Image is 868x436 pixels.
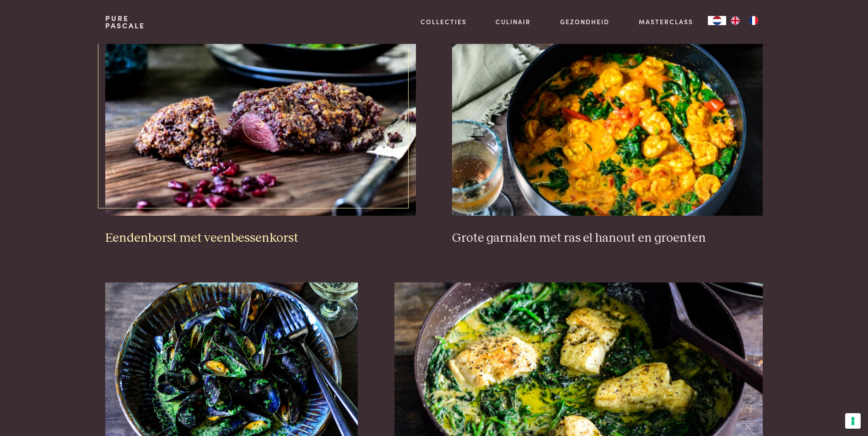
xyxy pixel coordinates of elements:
[708,16,763,25] aside: Language selected: Nederlands
[105,33,415,216] img: Eendenborst met veenbessenkorst
[726,16,744,25] a: EN
[708,16,726,25] div: Language
[639,17,693,27] a: Masterclass
[560,17,609,27] a: Gezondheid
[105,33,415,246] a: Eendenborst met veenbessenkorst Eendenborst met veenbessenkorst
[744,16,763,25] a: FR
[845,413,861,429] button: Uw voorkeuren voor toestemming voor trackingtechnologieën
[452,33,762,216] img: Grote garnalen met ras el hanout en groenten
[105,15,145,29] a: PurePascale
[421,17,467,27] a: Collecties
[496,17,531,27] a: Culinair
[105,230,415,246] h3: Eendenborst met veenbessenkorst
[452,230,762,246] h3: Grote garnalen met ras el hanout en groenten
[452,33,762,246] a: Grote garnalen met ras el hanout en groenten Grote garnalen met ras el hanout en groenten
[726,16,763,25] ul: Language list
[708,16,726,25] a: NL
